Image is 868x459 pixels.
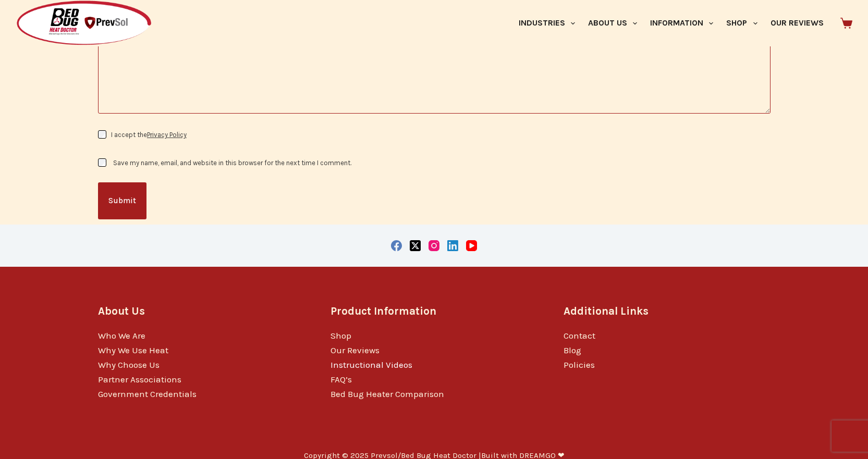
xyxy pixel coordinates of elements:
[447,240,458,251] a: LinkedIn
[331,389,444,399] a: Bed Bug Heater Comparison
[98,389,197,399] a: Government Credentials
[98,374,181,384] a: Partner Associations
[98,345,168,355] a: Why We Use Heat
[564,345,581,355] a: Blog
[113,159,351,167] label: Save my name, email, and website in this browser for the next time I comment.
[98,359,160,370] a: Why Choose Us
[564,359,595,370] a: Policies
[410,240,421,251] a: X (Twitter)
[429,240,439,251] a: Instagram
[98,330,145,341] a: Who We Are
[111,131,187,139] label: I accept the
[466,240,477,251] a: YouTube
[331,374,352,384] a: FAQ’s
[98,303,305,319] h3: About Us
[331,303,537,319] h3: Product Information
[331,345,380,355] a: Our Reviews
[147,131,187,139] a: Privacy Policy
[564,303,771,319] h3: Additional Links
[331,330,351,341] a: Shop
[564,330,595,341] a: Contact
[331,359,412,370] a: Instructional Videos
[391,240,402,251] a: Facebook
[98,182,146,219] button: Submit
[8,4,40,35] button: Open LiveChat chat widget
